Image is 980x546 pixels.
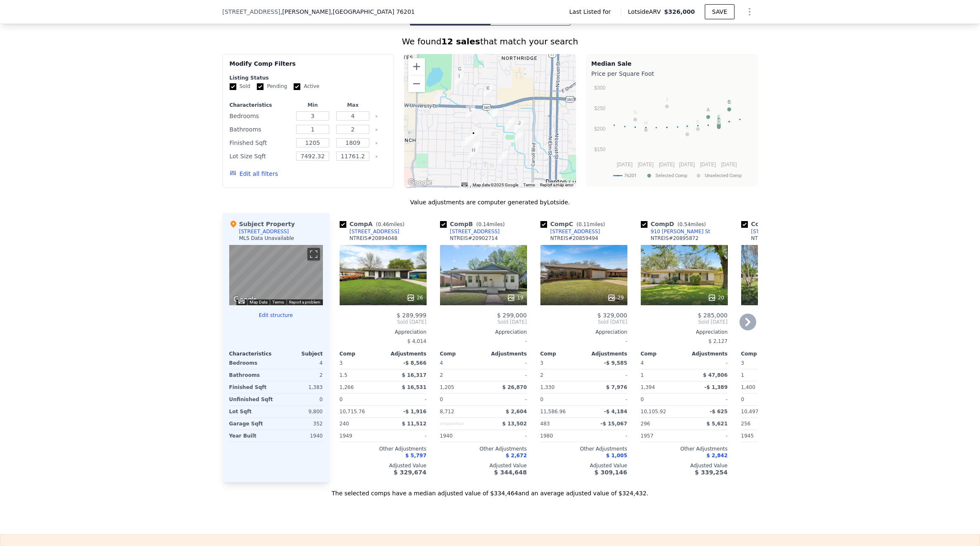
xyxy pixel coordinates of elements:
[223,36,758,47] div: We found that match your search
[594,126,605,132] text: $200
[485,430,527,442] div: -
[408,58,425,75] button: Zoom in
[741,329,828,335] div: Appreciation
[223,198,758,206] div: Value adjustments are computer generated by Lotside .
[340,360,343,366] span: 3
[397,312,426,319] span: $ 289,999
[706,421,727,427] span: $ 5,621
[594,469,627,476] span: $ 309,146
[230,137,291,149] div: Finished Sqft
[223,8,281,16] span: [STREET_ADDRESS]
[280,8,415,16] span: , [PERSON_NAME]
[450,228,500,235] div: [STREET_ADDRESS]
[633,110,637,115] text: G
[440,384,454,390] span: 1,205
[594,106,605,111] text: $250
[604,360,627,366] span: -$ 9,585
[606,453,627,458] span: $ 1,005
[278,357,323,369] div: 4
[278,381,323,393] div: 1,383
[540,446,627,452] div: Other Adjustments
[641,462,728,469] div: Adjusted Value
[586,369,627,381] div: -
[709,338,728,344] span: $ 2,127
[751,235,799,242] div: NTREIS # 20884486
[278,430,323,442] div: 1940
[540,421,550,427] span: 483
[514,119,524,133] div: 1026 Alice St
[489,108,498,123] div: 1130 Cordell St
[540,409,566,415] span: 11,586.96
[440,350,484,357] div: Comp
[540,228,600,235] a: [STREET_ADDRESS]
[550,235,599,242] div: NTREIS # 20859494
[340,319,427,325] span: Sold [DATE]
[462,135,471,149] div: 1709 Broadway St
[591,80,752,184] div: A chart.
[540,369,582,381] div: 2
[741,220,809,228] div: Comp E
[497,312,527,319] span: $ 299,000
[340,421,349,427] span: 240
[540,183,573,187] a: Report a map error
[679,221,691,227] span: 0.54
[505,117,514,131] div: 909 Crescent St
[741,3,758,20] button: Show Options
[664,8,695,15] span: $326,000
[407,338,427,344] span: $ 4,014
[229,430,274,442] div: Year Built
[375,128,378,131] button: Clear
[441,36,480,46] strong: 12 sales
[229,381,274,393] div: Finished Sqft
[703,372,728,378] span: $ 47,806
[340,228,399,235] a: [STREET_ADDRESS]
[641,430,683,442] div: 1957
[440,446,527,452] div: Other Adjustments
[617,162,632,167] text: [DATE]
[507,294,523,302] div: 19
[230,102,291,108] div: Characteristics
[718,113,719,118] text: I
[229,245,323,305] div: Map
[540,360,544,366] span: 3
[375,142,378,145] button: Clear
[278,418,323,430] div: 352
[307,248,320,260] button: Toggle fullscreen view
[272,300,284,304] a: Terms
[540,397,544,402] span: 0
[700,162,716,167] text: [DATE]
[473,221,508,227] span: ( miles)
[223,482,758,497] div: The selected comps have a median adjusted value of $334,464 and an average adjusted value of $324...
[229,245,323,305] div: Street View
[478,221,489,227] span: 0.14
[350,228,399,235] div: [STREET_ADDRESS]
[484,84,493,98] div: 1229 Amherst Dr
[506,453,527,458] span: $ 2,672
[540,350,584,357] div: Comp
[641,360,644,366] span: 4
[239,235,294,242] div: MLS Data Unavailable
[607,294,624,302] div: 29
[340,350,383,357] div: Comp
[440,335,527,347] div: -
[340,446,427,452] div: Other Adjustments
[578,221,590,227] span: 0.11
[278,406,323,417] div: 9,800
[230,124,291,135] div: Bathrooms
[340,384,354,390] span: 1,266
[440,228,500,235] a: [STREET_ADDRESS]
[373,221,408,227] span: ( miles)
[704,384,727,390] span: -$ 1,389
[294,102,331,108] div: Min
[289,300,320,304] a: Report a problem
[679,162,695,167] text: [DATE]
[340,430,381,442] div: 1949
[741,409,767,415] span: 10,497.96
[550,228,600,235] div: [STREET_ADDRESS]
[230,83,251,90] label: Sold
[584,350,627,357] div: Adjustments
[238,300,244,304] button: Keyboard shortcuts
[340,220,408,228] div: Comp A
[229,406,274,417] div: Lot Sqft
[540,430,582,442] div: 1980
